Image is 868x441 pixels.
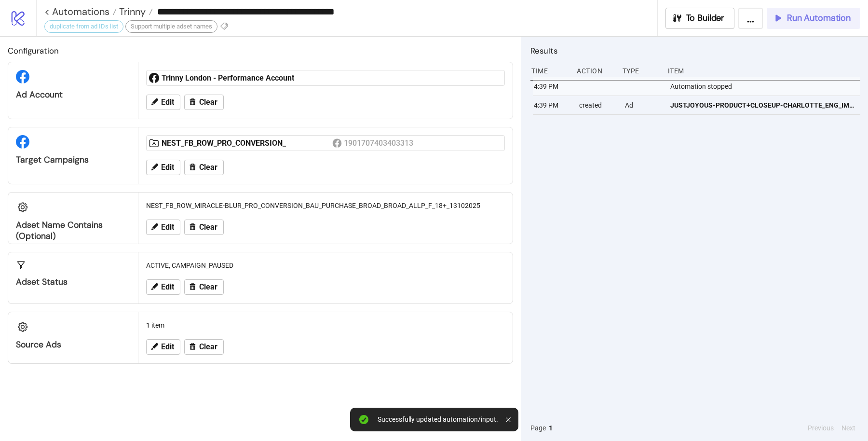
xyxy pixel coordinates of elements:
button: Clear [184,95,224,110]
div: Item [667,62,860,80]
span: Page [530,423,546,433]
button: Clear [184,279,224,295]
span: Run Automation [787,13,851,24]
div: Type [622,62,660,80]
span: Edit [161,343,174,351]
div: Ad [624,96,663,114]
div: 4:39 PM [533,77,571,96]
h2: Configuration [8,44,513,57]
div: Source Ads [16,339,130,350]
button: Edit [146,160,180,175]
span: Edit [161,223,174,232]
span: Clear [199,223,217,232]
div: Adset Name contains (optional) [16,220,130,242]
span: Edit [161,283,174,291]
button: Next [839,423,858,433]
button: Edit [146,279,180,295]
div: Trinny London - Performance Account [162,73,332,83]
span: JUSTJOYOUS-PRODUCT+CLOSEUP-CHARLOTTE_ENG_IMG_MAKE-UP_PP_11032025_CC_None_None_TL_ [670,100,856,110]
span: Edit [161,98,174,107]
a: Trinny [117,7,153,16]
div: NEST_FB_ROW_PRO_CONVERSION_ [162,138,332,149]
a: JUSTJOYOUS-PRODUCT+CLOSEUP-CHARLOTTE_ENG_IMG_MAKE-UP_PP_11032025_CC_None_None_TL_ [670,96,856,114]
div: Target Campaigns [16,154,130,165]
button: 1 [546,423,556,433]
button: Clear [184,160,224,175]
div: Adset Status [16,276,130,288]
span: To Builder [686,13,725,24]
button: Edit [146,220,180,235]
button: Clear [184,339,224,355]
button: ... [738,8,763,29]
div: Action [576,62,614,80]
button: Edit [146,95,180,110]
span: Edit [161,163,174,172]
div: 4:39 PM [533,96,571,114]
div: Ad Account [16,89,130,100]
span: Clear [199,343,217,351]
div: Automation stopped [669,77,863,96]
button: Previous [805,423,837,433]
div: Support multiple adset names [125,20,217,33]
span: Clear [199,98,217,107]
div: 1901707403403313 [344,137,415,149]
div: Time [530,62,569,80]
div: ACTIVE, CAMPAIGN_PAUSED [142,256,509,275]
div: duplicate from ad IDs list [44,20,123,33]
div: NEST_FB_ROW_MIRACLE-BLUR_PRO_CONVERSION_BAU_PURCHASE_BROAD_BROAD_ALLP_F_18+_13102025 [142,196,509,215]
span: Clear [199,163,217,172]
div: Successfully updated automation/input. [378,415,498,424]
button: Run Automation [767,8,860,29]
span: Trinny [117,5,146,18]
div: created [578,96,617,114]
h2: Results [530,44,860,57]
span: Clear [199,283,217,291]
div: 1 item [142,316,509,334]
button: Edit [146,339,180,355]
a: < Automations [44,7,117,16]
button: Clear [184,220,224,235]
button: To Builder [665,8,735,29]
